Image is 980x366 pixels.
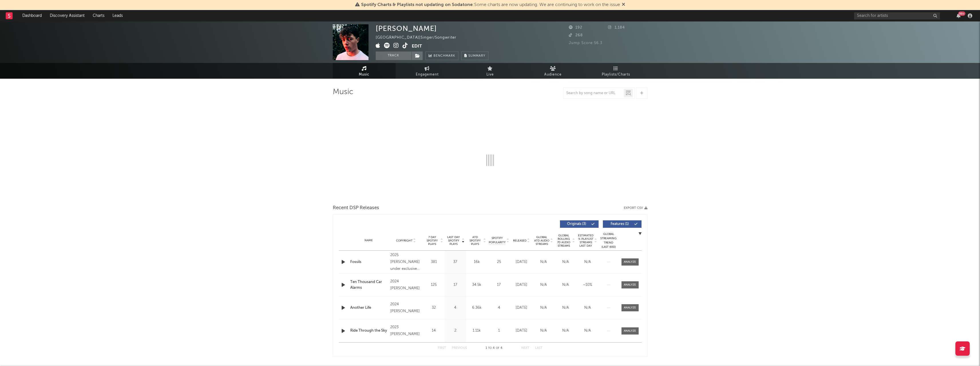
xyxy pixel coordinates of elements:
div: [DATE] [512,259,531,265]
div: N/A [534,282,553,288]
div: 17 [446,282,465,288]
span: Copyright [396,239,413,242]
div: N/A [556,328,575,334]
button: Next [521,347,529,350]
div: Name [350,238,388,243]
span: Summary [468,54,485,58]
span: Benchmark [433,53,455,60]
a: Ten Thousand Car Alarms [350,279,388,290]
span: Live [486,71,494,78]
button: Track [376,52,411,60]
div: 6.36k [468,305,486,311]
div: 16k [468,259,486,265]
div: ~ 10 % [578,282,597,288]
div: [DATE] [512,282,531,288]
span: Released [513,239,526,242]
div: 25 [489,259,509,265]
button: Export CSV [624,206,648,210]
div: 34.5k [468,282,486,288]
div: 14 [425,328,443,334]
a: Another Life [350,305,388,311]
span: Estimated % Playlist Streams Last Day [578,234,594,248]
div: 2024 [PERSON_NAME] [390,278,421,292]
div: N/A [556,305,575,311]
input: Search for artists [854,12,940,19]
div: N/A [578,259,597,265]
span: 268 [569,33,583,37]
div: 125 [425,282,443,288]
button: Summary [461,52,488,60]
a: Benchmark [425,52,458,60]
a: Audience [522,63,585,79]
a: Discovery Assistant [46,10,89,21]
div: N/A [534,328,553,334]
button: Last [535,347,543,350]
span: Global Rolling 7D Audio Streams [556,234,572,248]
div: 17 [489,282,509,288]
span: Spotify Popularity [489,236,506,245]
span: 7 Day Spotify Plays [425,236,440,246]
div: [PERSON_NAME] [376,24,437,33]
button: Originals(3) [560,220,599,228]
span: Music [359,71,369,78]
a: Leads [108,10,127,21]
div: 4 [489,305,509,311]
div: 2023 [PERSON_NAME] [390,324,421,338]
span: Global ATD Audio Streams [534,236,550,246]
a: Playlists/Charts [585,63,648,79]
button: Previous [452,347,467,350]
button: 99+ [957,13,961,18]
a: Charts [89,10,108,21]
div: 2025 [PERSON_NAME] under exclusive license to Mahogany Songs [390,252,421,272]
div: [DATE] [512,328,531,334]
span: Spotify Charts & Playlists not updating on Sodatone [361,3,473,7]
div: 1.11k [468,328,486,334]
span: of [496,347,499,349]
input: Search by song name or URL [563,91,624,96]
span: Playlists/Charts [602,71,630,78]
div: 4 [446,305,465,311]
a: Ride Through the Sky [350,328,388,334]
div: 1 4 4 [478,345,510,352]
div: 2024 [PERSON_NAME] [390,301,421,315]
div: 2 [446,328,465,334]
div: 32 [425,305,443,311]
div: N/A [556,282,575,288]
span: to [488,347,492,349]
div: N/A [578,328,597,334]
div: [GEOGRAPHIC_DATA] | Singer/Songwriter [376,34,463,41]
span: : Some charts are now updating. We are continuing to work on the issue [361,3,620,7]
div: N/A [578,305,597,311]
div: Global Streaming Trend (Last 60D) [600,232,617,249]
div: [DATE] [512,305,531,311]
a: Music [333,63,396,79]
a: Dashboard [18,10,46,21]
span: Originals ( 3 ) [564,222,590,226]
span: Recent DSP Releases [333,205,379,211]
div: N/A [534,305,553,311]
button: First [438,347,446,350]
span: 1,184 [608,26,625,29]
span: Last Day Spotify Plays [446,236,461,246]
div: 37 [446,259,465,265]
a: Engagement [396,63,459,79]
div: 381 [425,259,443,265]
span: Engagement [416,71,439,78]
a: Live [459,63,522,79]
button: Features(1) [603,220,642,228]
div: 99 + [958,11,965,16]
div: N/A [534,259,553,265]
span: Audience [544,71,562,78]
a: Fossils [350,259,388,265]
span: ATD Spotify Plays [468,236,483,246]
button: Edit [412,43,422,50]
span: Features ( 1 ) [607,222,633,226]
div: N/A [556,259,575,265]
span: Jump Score: 56.3 [569,41,602,45]
div: 1 [489,328,509,334]
span: 192 [569,26,582,29]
